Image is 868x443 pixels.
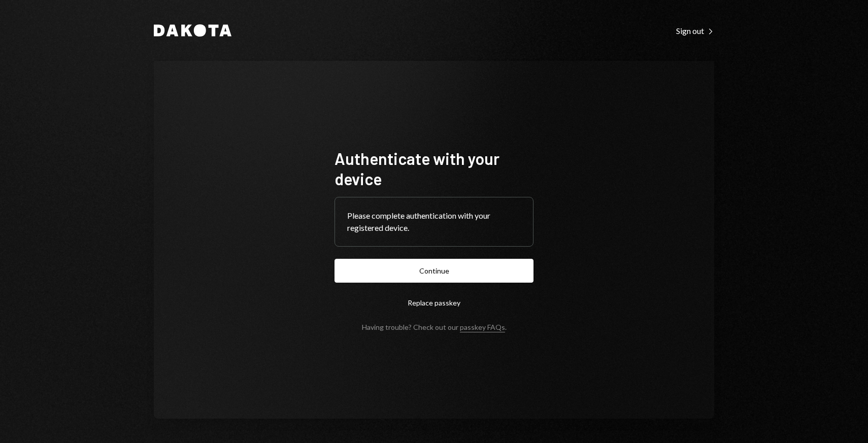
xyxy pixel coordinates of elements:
[676,25,714,36] a: Sign out
[347,210,521,234] div: Please complete authentication with your registered device.
[676,26,714,36] div: Sign out
[362,323,507,331] div: Having trouble? Check out our .
[460,323,505,332] a: passkey FAQs
[335,148,533,189] h1: Authenticate with your device
[335,259,533,283] button: Continue
[335,291,533,315] button: Replace passkey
